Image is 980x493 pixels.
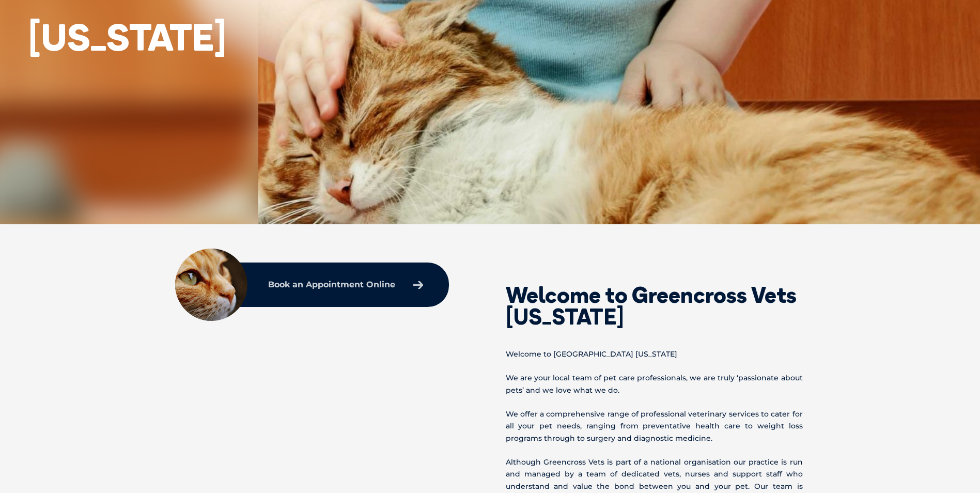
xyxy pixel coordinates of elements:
p: We offer a comprehensive range of professional veterinary services to cater for all your pet need... [506,408,803,444]
a: Book an Appointment Online [263,275,428,294]
h1: [US_STATE] [28,17,226,57]
p: Book an Appointment Online [268,281,395,289]
p: Welcome to [GEOGRAPHIC_DATA] [US_STATE] [506,348,803,360]
h2: Welcome to Greencross Vets [US_STATE] [506,284,803,328]
p: We are your local team of pet care professionals, we are truly ‘passionate about pets’ and we lov... [506,372,803,396]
